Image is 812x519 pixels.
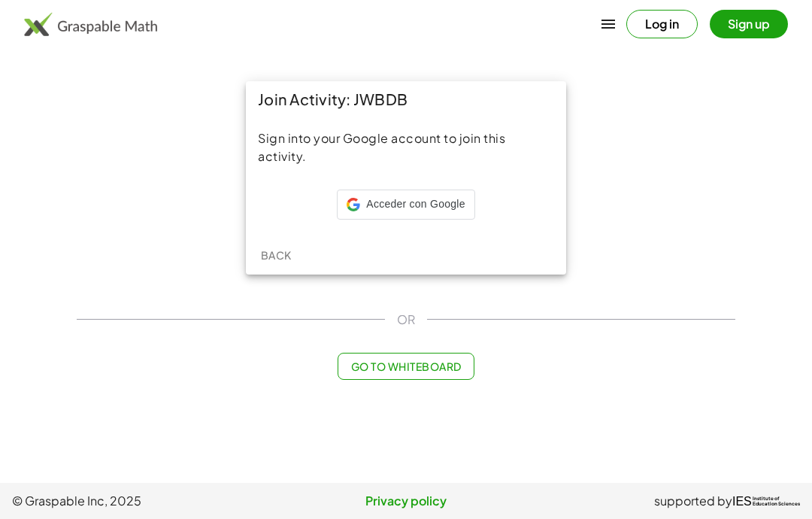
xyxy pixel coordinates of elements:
span: supported by [654,492,732,510]
button: Back [252,241,300,269]
div: Sign into your Google account to join this activity. [258,129,554,165]
a: Privacy policy [274,492,537,510]
span: Back [260,248,291,262]
button: Log in [626,10,698,38]
iframe: Diálogo de Acceder con Google [503,15,797,286]
span: Go to Whiteboard [350,360,461,373]
div: Join Activity: JWBDB [246,81,566,117]
button: Go to Whiteboard [338,353,474,380]
span: OR [397,311,415,329]
span: IES [732,494,752,508]
span: Acceder con Google [366,197,465,212]
div: Acceder con Google [337,190,474,220]
a: IESInstitute ofEducation Sciences [732,492,800,510]
button: Sign up [710,10,788,38]
span: Institute of Education Sciences [753,496,800,507]
span: © Graspable Inc, 2025 [12,492,274,510]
